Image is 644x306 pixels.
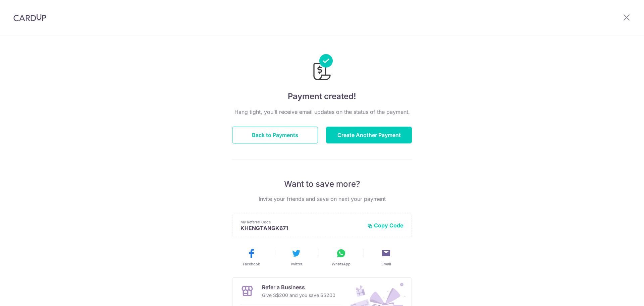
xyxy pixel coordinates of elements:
[232,108,412,116] p: Hang tight, you’ll receive email updates on the status of the payment.
[243,261,260,267] span: Facebook
[240,225,362,231] p: KHENGTANGK671
[232,127,318,143] button: Back to Payments
[276,248,316,267] button: Twitter
[13,13,46,21] img: CardUp
[232,195,412,203] p: Invite your friends and save on next your payment
[232,179,412,189] p: Want to save more?
[326,127,412,143] button: Create Another Payment
[367,222,404,229] button: Copy Code
[381,261,391,267] span: Email
[290,261,302,267] span: Twitter
[240,219,362,225] p: My Referral Code
[366,248,406,267] button: Email
[232,90,412,102] h4: Payment created!
[231,248,271,267] button: Facebook
[311,54,333,82] img: Payments
[262,283,335,291] p: Refer a Business
[321,248,361,267] button: WhatsApp
[332,261,351,267] span: WhatsApp
[262,291,335,299] p: Give S$200 and you save S$200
